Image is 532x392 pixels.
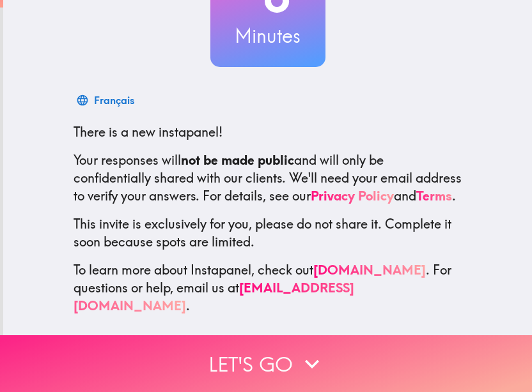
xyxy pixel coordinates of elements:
[74,215,462,251] p: This invite is exclusively for you, please do not share it. Complete it soon because spots are li...
[311,188,394,204] a: Privacy Policy
[74,151,462,205] p: Your responses will and will only be confidentially shared with our clients. We'll need your emai...
[74,280,354,313] a: [EMAIL_ADDRESS][DOMAIN_NAME]
[94,91,134,109] div: Français
[74,124,223,140] span: There is a new instapanel!
[416,188,452,204] a: Terms
[210,22,325,49] h3: Minutes
[74,261,462,315] p: To learn more about Instapanel, check out . For questions or help, email us at .
[181,152,294,168] b: not be made public
[74,87,139,113] button: Français
[313,262,426,278] a: [DOMAIN_NAME]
